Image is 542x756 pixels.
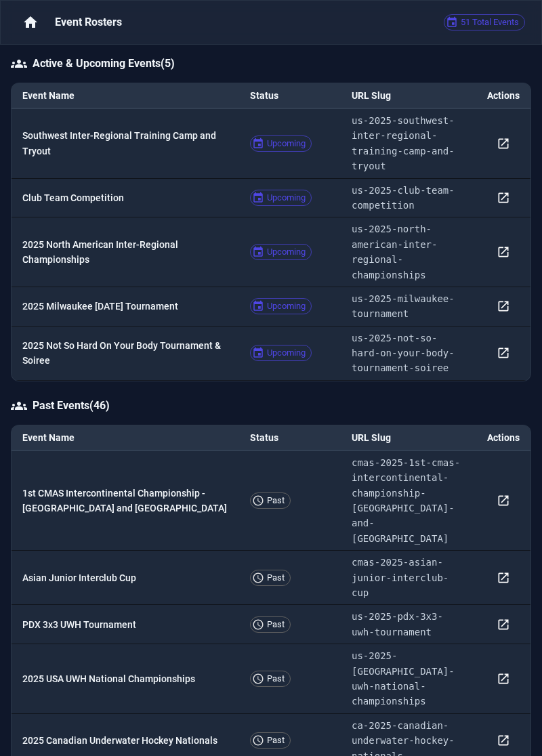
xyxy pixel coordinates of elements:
th: Event Name [12,83,239,109]
p: us-2025-not-so-hard-on-your-body-tournament-soiree [352,331,465,376]
button: View rosters [493,188,514,208]
span: Upcoming [262,299,311,314]
p: 1st CMAS Intercontinental Championship - [GEOGRAPHIC_DATA] and [GEOGRAPHIC_DATA] [22,486,228,516]
p: Southwest Inter-Regional Training Camp and Tryout [22,128,228,159]
div: Event Rosters [55,14,444,30]
p: us-2025-southwest-inter-regional-training-camp-and-tryout [352,113,465,174]
th: Actions [476,425,530,451]
button: View rosters [493,133,514,154]
p: us-2025-milwaukee-tournament [352,291,465,322]
p: us-2025-pdx-3x3-uwh-tournament [352,609,465,639]
th: URL Slug [341,425,476,451]
p: 2025 North American Inter-Regional Championships [22,237,228,268]
span: Past [262,672,290,686]
span: Past [262,618,290,632]
span: Upcoming [262,191,311,205]
p: Asian Junior Interclub Cup [22,570,228,585]
button: View rosters [493,568,514,588]
span: Upcoming [262,137,311,151]
p: PDX 3x3 UWH Tournament [22,617,228,632]
button: View rosters [493,490,514,511]
p: 2025 Canadian Underwater Hockey Nationals [22,733,228,748]
th: URL Slug [341,83,476,109]
th: Status [239,425,341,451]
th: Event Name [12,425,239,451]
span: Upcoming [262,245,311,259]
p: 2025 Not So Hard On Your Body Tournament & Soiree [22,338,228,369]
p: Club Team Competition [22,190,228,205]
p: 2025 Milwaukee [DATE] Tournament [22,299,228,314]
p: 2025 USA UWH National Championships [22,671,228,686]
span: Upcoming [262,346,311,360]
button: View rosters [493,242,514,262]
p: us-2025-club-team-competition [352,183,465,213]
button: View rosters [493,669,514,689]
h6: Active & Upcoming Events ( 5 ) [11,56,531,72]
th: Status [239,83,341,109]
h6: Past Events ( 46 ) [11,398,531,414]
th: Actions [476,83,530,109]
span: 51 Total Events [455,16,524,30]
button: View rosters [493,614,514,635]
span: Past [262,571,290,585]
span: Past [262,494,290,508]
p: us-2025-north-american-inter-regional-championships [352,222,465,282]
button: View rosters [493,730,514,751]
button: View rosters [493,296,514,316]
p: cmas-2025-asian-junior-interclub-cup [352,555,465,600]
p: cmas-2025-1st-cmas-intercontinental-championship-[GEOGRAPHIC_DATA]-and-[GEOGRAPHIC_DATA] [352,455,465,546]
button: View rosters [493,343,514,363]
span: Past [262,734,290,748]
p: us-2025-[GEOGRAPHIC_DATA]-uwh-national-championships [352,648,465,709]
